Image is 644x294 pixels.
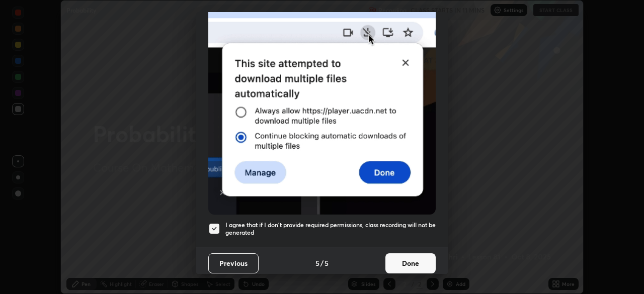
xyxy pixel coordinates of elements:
button: Done [385,253,436,273]
h4: 5 [325,258,329,268]
button: Previous [208,253,259,273]
h4: / [320,258,324,268]
h5: I agree that if I don't provide required permissions, class recording will not be generated [225,221,436,237]
h4: 5 [315,258,319,268]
